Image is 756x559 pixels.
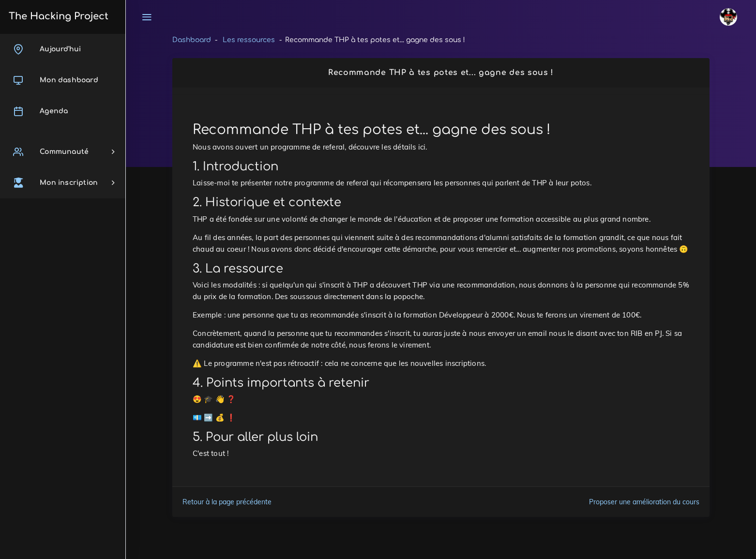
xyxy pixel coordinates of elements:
[6,11,108,22] h3: The Hacking Project
[40,45,81,53] span: Aujourd'hui
[193,328,689,351] p: Concrètement, quand la personne que tu recommandes s'inscrit, tu auras juste à nous envoyer un em...
[589,498,699,506] a: Proposer une amélioration du cours
[193,279,689,302] p: Voici les modalités : si quelqu'un qui s'inscrit à THP a découvert THP via une recommandation, no...
[40,148,89,155] span: Communauté
[172,36,211,44] a: Dashboard
[193,412,689,423] p: 💶 ➡️ 💰 ❗
[193,122,689,138] h1: Recommande THP à tes potes et... gagne des sous !
[720,8,737,26] img: avatar
[193,309,689,321] p: Exemple : une personne que tu as recommandée s'inscrit à la formation Développeur à 2000€. Nous t...
[193,358,689,369] p: ⚠️ Le programme n'est pas rétroactif : cela ne concerne que les nouvelles inscriptions.
[193,160,689,174] h2: 1. Introduction
[193,376,689,390] h2: 4. Points importants à retenir
[182,68,699,77] h2: Recommande THP à tes potes et... gagne des sous !
[193,393,689,405] p: 😍 🎓 👋 ❓
[223,36,275,44] a: Les ressources
[193,177,689,189] p: Laisse-moi te présenter notre programme de referal qui récompensera les personnes qui parlent de ...
[193,196,689,210] h2: 2. Historique et contexte
[275,34,465,46] li: Recommande THP à tes potes et... gagne des sous !
[193,232,689,255] p: Au fil des années, la part des personnes qui viennent suite à des recommandations d'alumni satisf...
[193,448,689,459] p: C'est tout !
[40,76,98,84] span: Mon dashboard
[40,179,98,186] span: Mon inscription
[193,430,689,444] h2: 5. Pour aller plus loin
[182,498,272,506] a: Retour à la page précédente
[193,262,689,276] h2: 3. La ressource
[40,107,68,115] span: Agenda
[193,141,689,153] p: Nous avons ouvert un programme de referal, découvre les détails ici.
[193,213,689,225] p: THP a été fondée sur une volonté de changer le monde de l'éducation et de proposer une formation ...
